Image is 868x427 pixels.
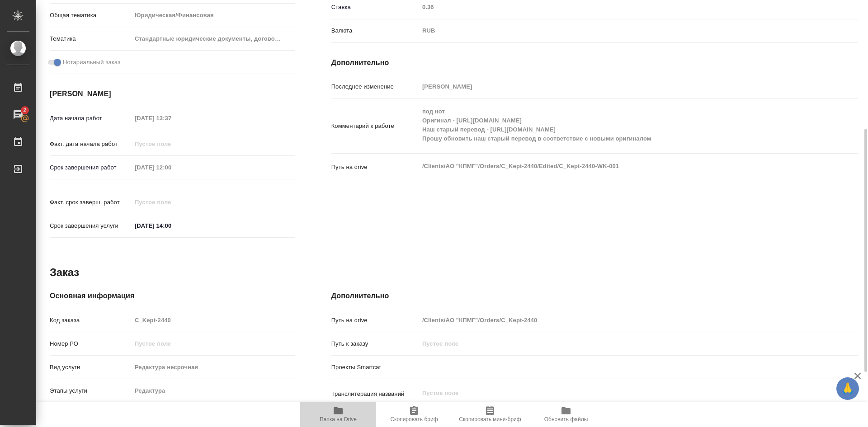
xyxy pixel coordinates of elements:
[50,386,132,395] p: Этапы услуги
[419,159,814,174] textarea: /Clients/АО "КПМГ"/Orders/C_Kept-2440/Edited/C_Kept-2440-WK-001
[132,314,295,327] input: Пустое поле
[331,291,858,301] h4: Дополнительно
[132,196,211,209] input: Пустое поле
[50,363,132,372] p: Вид услуги
[376,402,452,427] button: Скопировать бриф
[132,384,295,397] input: Пустое поле
[419,314,814,327] input: Пустое поле
[50,163,132,172] p: Срок завершения работ
[132,8,295,23] div: Юридическая/Финансовая
[528,402,604,427] button: Обновить файлы
[50,221,132,230] p: Срок завершения услуги
[331,26,419,35] p: Валюта
[331,122,419,131] p: Комментарий к работе
[331,82,419,91] p: Последнее изменение
[331,163,419,172] p: Путь на drive
[50,198,132,207] p: Факт. срок заверш. работ
[50,316,132,325] p: Код заказа
[419,80,814,93] input: Пустое поле
[390,416,438,422] span: Скопировать бриф
[459,416,521,422] span: Скопировать мини-бриф
[544,416,588,422] span: Обновить файлы
[320,416,357,422] span: Папка на Drive
[331,339,419,348] p: Путь к заказу
[331,363,419,372] p: Проекты Smartcat
[63,58,120,67] span: Нотариальный заказ
[132,112,211,125] input: Пустое поле
[331,316,419,325] p: Путь на drive
[331,3,419,12] p: Ставка
[419,0,814,14] input: Пустое поле
[452,402,528,427] button: Скопировать мини-бриф
[50,339,132,348] p: Номер РО
[50,11,132,20] p: Общая тематика
[132,31,295,47] div: Стандартные юридические документы, договоры, уставы
[419,23,814,38] div: RUB
[50,34,132,43] p: Тематика
[132,161,211,174] input: Пустое поле
[300,402,376,427] button: Папка на Drive
[50,89,295,99] h4: [PERSON_NAME]
[840,379,855,398] span: 🙏
[132,137,211,150] input: Пустое поле
[331,57,858,68] h4: Дополнительно
[50,114,132,123] p: Дата начала работ
[18,106,32,115] span: 2
[50,265,79,280] h2: Заказ
[132,361,295,374] input: Пустое поле
[50,140,132,149] p: Факт. дата начала работ
[132,219,211,232] input: ✎ Введи что-нибудь
[836,377,859,400] button: 🙏
[2,103,34,126] a: 2
[419,337,814,350] input: Пустое поле
[50,291,295,301] h4: Основная информация
[419,104,814,146] textarea: под нот Оригинал - [URL][DOMAIN_NAME] Наш старый перевод - [URL][DOMAIN_NAME] Прошу обновить наш ...
[132,337,295,350] input: Пустое поле
[331,389,419,399] p: Транслитерация названий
